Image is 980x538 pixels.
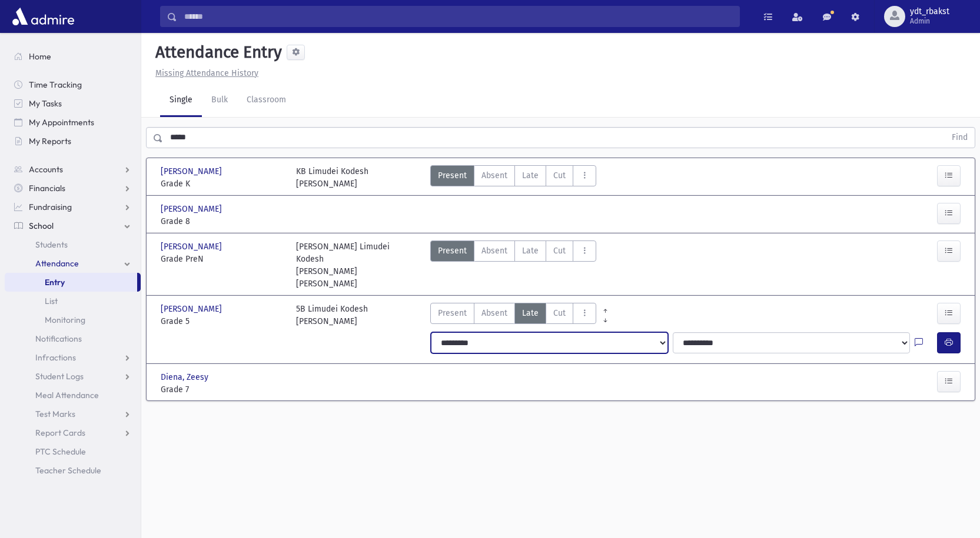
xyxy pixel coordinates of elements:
span: School [29,220,54,231]
span: Admin [910,16,949,26]
span: Grade K [161,178,284,190]
span: Students [35,239,68,250]
span: Financials [29,183,65,193]
span: Time Tracking [29,79,82,90]
button: Find [945,128,975,148]
a: My Reports [5,132,141,151]
span: Home [29,51,51,62]
span: Present [438,169,467,182]
span: Teacher Schedule [35,465,101,476]
span: Infractions [35,352,76,363]
span: PTC Schedule [35,446,86,457]
div: KB Limudei Kodesh [PERSON_NAME] [296,165,368,190]
a: Monitoring [5,310,141,329]
span: ydt_rbakst [910,7,949,16]
span: [PERSON_NAME] [161,303,224,315]
span: Late [522,245,539,257]
span: Diena, Zeesy [161,371,211,383]
span: Absent [481,169,507,182]
a: Single [160,84,202,117]
span: Notifications [35,333,82,344]
a: Accounts [5,160,141,179]
a: Missing Attendance History [151,68,258,78]
a: Time Tracking [5,75,141,94]
a: PTC Schedule [5,442,141,461]
span: Late [522,307,539,319]
a: Attendance [5,254,141,273]
span: Monitoring [45,315,85,325]
a: Student Logs [5,367,141,386]
a: School [5,216,141,235]
span: My Appointments [29,117,94,128]
span: Cut [553,245,566,257]
span: Grade 5 [161,315,284,328]
input: Search [177,6,739,27]
span: Grade 7 [161,383,284,396]
a: My Appointments [5,113,141,132]
span: Fundraising [29,202,72,212]
span: Grade 8 [161,215,284,228]
div: 5B Limudei Kodesh [PERSON_NAME] [296,303,368,328]
span: Entry [45,277,65,288]
span: Report Cards [35,427,85,438]
a: My Tasks [5,94,141,113]
a: Bulk [202,84,237,117]
span: Absent [481,307,507,319]
span: Cut [553,169,566,182]
a: Test Marks [5,405,141,423]
span: My Tasks [29,98,62,109]
a: Infractions [5,348,141,367]
h5: Attendance Entry [151,42,282,62]
a: Meal Attendance [5,386,141,405]
span: Absent [481,245,507,257]
span: My Reports [29,136,71,146]
span: Meal Attendance [35,390,99,400]
span: [PERSON_NAME] [161,203,224,215]
div: [PERSON_NAME] Limudei Kodesh [PERSON_NAME] [PERSON_NAME] [296,240,420,290]
span: Student Logs [35,371,84,382]
a: Financials [5,179,141,198]
span: Late [522,169,539,182]
span: List [45,296,58,306]
a: Entry [5,273,137,292]
a: Notifications [5,329,141,348]
a: Fundraising [5,198,141,216]
a: Classroom [237,84,295,117]
span: Grade PreN [161,253,284,265]
div: AttTypes [430,165,596,190]
span: Attendance [35,258,79,269]
div: AttTypes [430,303,596,328]
a: Report Cards [5,423,141,442]
a: Teacher Schedule [5,461,141,480]
u: Missing Attendance History [155,68,258,78]
span: Present [438,245,467,257]
span: Present [438,307,467,319]
span: Accounts [29,164,63,175]
a: Students [5,235,141,254]
span: [PERSON_NAME] [161,240,224,253]
span: Test Marks [35,409,75,419]
a: Home [5,47,141,66]
img: AdmirePro [9,5,77,28]
a: List [5,292,141,310]
span: [PERSON_NAME] [161,165,224,178]
div: AttTypes [430,240,596,290]
span: Cut [553,307,566,319]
